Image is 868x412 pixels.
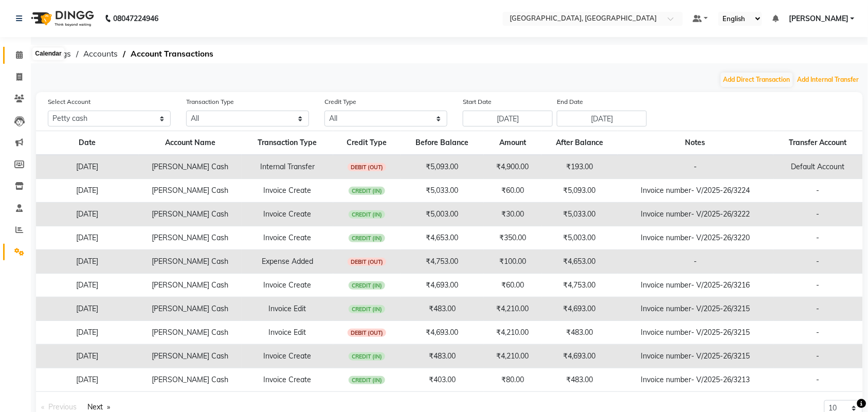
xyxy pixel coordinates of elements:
th: After Balance [541,131,618,155]
td: [PERSON_NAME] Cash [139,345,242,368]
td: [DATE] [36,226,139,250]
td: [PERSON_NAME] Cash [139,155,242,179]
td: [DATE] [36,297,139,321]
label: Transaction Type [186,97,234,106]
td: [PERSON_NAME] Cash [139,321,242,345]
td: Invoice number- V/2025-26/3215 [618,345,773,368]
span: CREDIT (IN) [349,187,386,195]
td: ₹5,033.00 [401,179,484,203]
td: [PERSON_NAME] Cash [139,274,242,297]
label: Start Date [463,97,492,106]
td: ₹4,693.00 [541,345,618,368]
td: ₹4,753.00 [401,250,484,274]
td: - [773,274,863,297]
td: [PERSON_NAME] Cash [139,179,242,203]
td: [DATE] [36,203,139,226]
span: CREDIT (IN) [349,234,386,242]
td: [DATE] [36,250,139,274]
td: ₹30.00 [484,203,541,226]
td: ₹483.00 [401,345,484,368]
td: [DATE] [36,155,139,179]
td: [DATE] [36,368,139,392]
td: - [773,297,863,321]
td: Invoice number- V/2025-26/3220 [618,226,773,250]
td: ₹4,210.00 [484,345,541,368]
span: [PERSON_NAME] [789,13,848,24]
th: Transaction Type [242,131,333,155]
td: - [773,368,863,392]
td: Invoice number- V/2025-26/3216 [618,274,773,297]
td: ₹60.00 [484,179,541,203]
th: Transfer Account [773,131,863,155]
td: ₹4,753.00 [541,274,618,297]
td: ₹4,210.00 [484,297,541,321]
td: ₹483.00 [541,368,618,392]
td: [PERSON_NAME] Cash [139,226,242,250]
td: ₹5,003.00 [541,226,618,250]
input: Start Date [463,111,553,127]
td: Expense Added [242,250,333,274]
input: End Date [557,111,647,127]
td: ₹5,033.00 [541,203,618,226]
td: ₹483.00 [401,297,484,321]
td: Invoice Create [242,226,333,250]
td: - [773,250,863,274]
td: - [773,226,863,250]
td: Invoice number- V/2025-26/3224 [618,179,773,203]
td: ₹5,093.00 [401,155,484,179]
td: Invoice number- V/2025-26/3213 [618,368,773,392]
td: Invoice number- V/2025-26/3222 [618,203,773,226]
td: - [773,179,863,203]
td: Invoice Edit [242,321,333,345]
td: [DATE] [36,179,139,203]
td: Invoice Create [242,179,333,203]
td: Invoice Edit [242,297,333,321]
td: ₹4,693.00 [401,321,484,345]
td: Invoice number- V/2025-26/3215 [618,321,773,345]
b: 08047224946 [113,4,158,33]
label: End Date [557,97,583,106]
td: ₹193.00 [541,155,618,179]
td: Invoice Create [242,274,333,297]
td: - [618,155,773,179]
span: CREDIT (IN) [349,305,386,313]
span: Accounts [78,45,123,63]
span: CREDIT (IN) [349,210,386,219]
div: Calendar [32,48,64,60]
td: ₹4,653.00 [541,250,618,274]
td: ₹5,003.00 [401,203,484,226]
td: - [773,345,863,368]
td: ₹4,900.00 [484,155,541,179]
td: ₹4,210.00 [484,321,541,345]
td: ₹4,693.00 [401,274,484,297]
td: ₹4,693.00 [541,297,618,321]
td: ₹483.00 [541,321,618,345]
span: DEBIT (OUT) [348,163,387,171]
img: logo [26,4,97,33]
td: Invoice Create [242,368,333,392]
td: [DATE] [36,345,139,368]
span: CREDIT (IN) [349,376,386,384]
td: ₹350.00 [484,226,541,250]
td: ₹60.00 [484,274,541,297]
td: ₹80.00 [484,368,541,392]
td: Invoice Create [242,203,333,226]
button: Add Internal Transfer [795,73,862,87]
th: Notes [618,131,773,155]
label: Select Account [48,97,91,106]
th: Credit Type [333,131,401,155]
td: [PERSON_NAME] Cash [139,203,242,226]
th: Account Name [139,131,242,155]
td: [DATE] [36,321,139,345]
th: Amount [484,131,541,155]
td: ₹100.00 [484,250,541,274]
td: - [618,250,773,274]
td: Internal Transfer [242,155,333,179]
td: ₹403.00 [401,368,484,392]
td: ₹4,653.00 [401,226,484,250]
span: DEBIT (OUT) [348,329,387,337]
button: Add Direct Transaction [721,73,793,87]
td: - [773,203,863,226]
td: [DATE] [36,274,139,297]
span: Account Transactions [125,45,219,63]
